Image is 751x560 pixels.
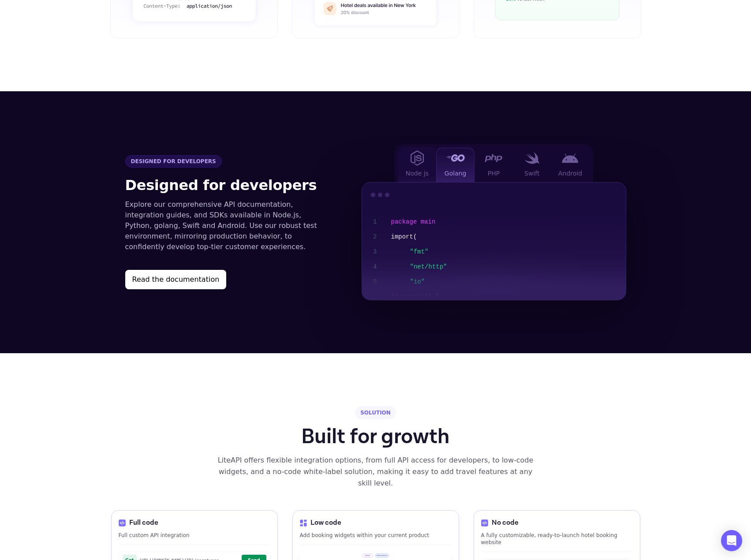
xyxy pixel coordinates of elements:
img: PHP [485,154,502,162]
span: ( [413,233,417,240]
div: 1 2 3 4 5 6 7 8 9 10 11 12 13 [362,207,384,416]
span: Node js [406,169,429,178]
span: Full code [129,518,158,528]
span: PHP [488,169,500,178]
span: "fmt" "net/http" "io" [410,244,638,289]
h2: Designed for developers [125,175,326,196]
span: main [410,293,425,300]
span: Android [558,169,582,178]
img: Code Icon [300,519,307,526]
img: Code Icon [119,519,126,526]
span: Low code [310,518,341,528]
img: Swift [524,152,539,164]
img: Code Icon [481,519,488,526]
span: import [391,233,413,240]
span: () { [424,293,439,300]
div: Open Intercom Messenger [721,530,742,551]
p: Add booking widgets within your current product [300,532,452,539]
span: package main [391,218,436,225]
img: Node js [411,150,424,166]
img: Golang [446,154,465,161]
p: Full custom API integration [119,532,270,539]
span: No code [492,518,519,528]
button: Read the documentation [125,270,227,289]
img: Android [562,153,579,163]
span: travel [362,553,373,558]
span: Swift [524,169,539,178]
p: Explore our comprehensive API documentation, integration guides, and SDKs available in Node.js, P... [125,199,326,252]
h1: Built for growth [301,426,450,448]
span: func [395,293,410,300]
span: Designed for developers [125,155,222,168]
a: Read the documentation [125,270,326,289]
p: A fully customizable, ready-to-launch hotel booking website [481,532,633,546]
span: ) [391,293,395,300]
div: SOLUTION [355,406,396,419]
span: Destinations [375,553,389,558]
div: LiteAPI offers flexible integration options, from full API access for developers, to low-code wid... [217,455,534,489]
span: Golang [445,169,467,178]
